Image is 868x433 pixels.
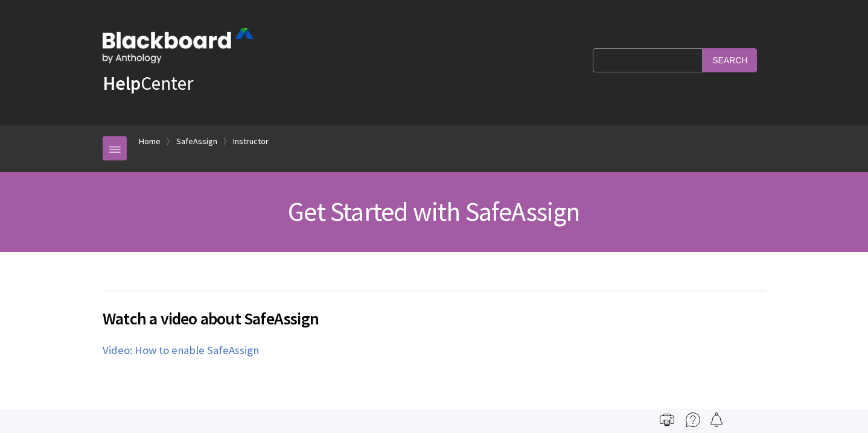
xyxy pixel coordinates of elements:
a: Video: How to enable SafeAssign [103,343,259,358]
a: Home [139,134,161,149]
input: Search [703,48,757,72]
img: Follow this page [709,412,724,427]
a: Instructor [233,134,269,149]
a: HelpCenter [103,71,193,95]
strong: Help [103,71,141,95]
span: Watch a video about SafeAssign [103,306,765,331]
a: SafeAssign [176,134,217,149]
span: Get Started with SafeAssign [288,195,579,228]
img: Print [660,412,674,427]
img: Blackboard by Anthology [103,28,254,63]
img: More help [686,412,700,427]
